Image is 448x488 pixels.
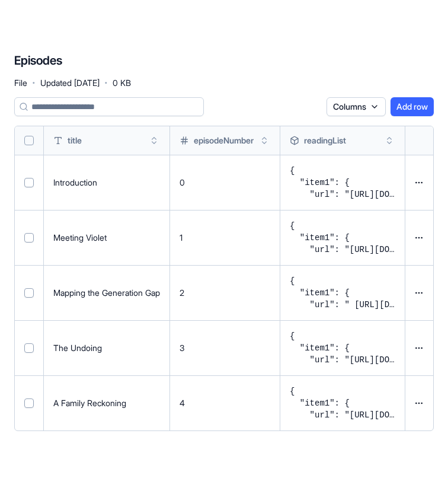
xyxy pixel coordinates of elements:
[290,275,395,311] pre: { "item1": { "url": " [URL][DOMAIN_NAME]", "type": "'website", "title": " Final Report on Combati...
[53,232,160,244] div: Meeting Violet
[391,97,434,116] button: Add row
[104,74,108,93] span: ·
[53,177,160,189] div: Introduction
[290,165,395,200] pre: { "item1": { "url": "[URL][DOMAIN_NAME]", "type": "opinion", "title": "Violet's Columns Page", "a...
[24,398,34,408] button: Select row
[180,343,184,353] span: 3
[32,74,36,93] span: ·
[180,232,183,243] span: 1
[24,178,34,187] button: Select row
[24,233,34,243] button: Select row
[383,135,395,146] button: Toggle sort
[53,287,160,299] div: Mapping the Generation Gap
[40,77,100,89] span: Updated [DATE]
[194,135,254,146] span: episodeNumber
[290,220,395,256] pre: { "item1": { "url": "[URL][DOMAIN_NAME]", "type": "pdf", "title": "PSC Statement [DATE]", "author...
[180,398,185,408] span: 4
[53,397,160,409] div: A Family Reckoning
[180,177,185,187] span: 0
[24,288,34,298] button: Select row
[14,77,27,89] span: File
[290,385,395,421] pre: { "item1": { "url": "[URL][DOMAIN_NAME]", "type": "book", "title": "Intergenerational Trauma and ...
[180,288,184,298] span: 2
[258,135,270,146] button: Toggle sort
[53,342,160,354] div: The Undoing
[24,136,34,145] button: Select all
[113,77,131,89] span: 0 KB
[148,135,160,146] button: Toggle sort
[24,343,34,353] button: Select row
[290,330,395,366] pre: { "item1": { "url": "[URL][DOMAIN_NAME]", "type": "study", "title": "Families Divided: Political ...
[304,135,346,146] span: readingList
[327,97,386,116] button: Columns
[14,52,62,69] h4: Episodes
[68,135,82,146] span: title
